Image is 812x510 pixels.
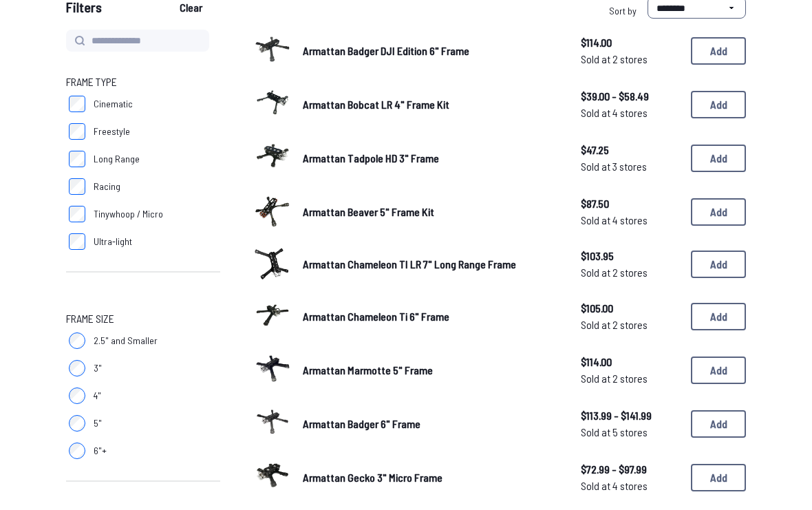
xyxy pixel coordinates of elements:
img: image [253,191,292,229]
span: Armattan Chameleon TI LR 7" Long Range Frame [303,257,516,270]
span: Armattan Gecko 3" Micro Frame [303,471,442,484]
span: Sold at 4 stores [581,478,680,494]
span: Frame Type [66,74,117,90]
span: Sold at 2 stores [581,317,680,333]
span: $103.95 [581,248,680,264]
span: 3" [94,361,102,375]
span: Sold at 2 stores [581,370,680,387]
button: Add [691,251,746,278]
a: image [253,191,292,233]
span: 4" [94,389,101,403]
img: image [253,247,292,280]
span: $114.00 [581,354,680,370]
img: image [253,349,292,387]
span: 2.5" and Smaller [94,334,158,348]
button: Add [691,464,746,491]
a: Armattan Chameleon Ti 6" Frame [303,308,559,325]
span: Racing [94,180,120,193]
button: Add [691,357,746,384]
span: $113.99 - $141.99 [581,407,680,424]
a: image [253,244,292,284]
input: 5" [69,415,85,432]
button: Add [691,303,746,330]
input: Ultra-light [69,233,85,250]
span: $39.00 - $58.49 [581,88,680,105]
span: Armattan Badger 6" Frame [303,417,420,430]
input: Freestyle [69,123,85,140]
input: 6"+ [69,443,85,459]
a: image [253,456,292,499]
span: $87.50 [581,195,680,212]
span: Armattan Badger DJI Edition 6" Frame [303,44,469,57]
span: Armattan Chameleon Ti 6" Frame [303,310,449,323]
input: Tinywhoop / Micro [69,206,85,222]
button: Add [691,410,746,438]
span: Cinematic [94,97,133,111]
span: $105.00 [581,300,680,317]
span: 6"+ [94,444,107,458]
img: image [253,83,292,122]
input: 3" [69,360,85,376]
span: Ultra-light [94,235,132,248]
a: Armattan Bobcat LR 4" Frame Kit [303,96,559,113]
a: Armattan Badger 6" Frame [303,416,559,432]
span: Sold at 4 stores [581,105,680,121]
img: image [253,295,292,334]
span: $72.99 - $97.99 [581,461,680,478]
a: Armattan Tadpole HD 3" Frame [303,150,559,167]
button: Add [691,198,746,226]
input: 4" [69,387,85,404]
img: image [253,456,292,495]
span: Armattan Marmotte 5" Frame [303,363,433,376]
span: 5" [94,416,102,430]
input: Cinematic [69,96,85,112]
span: Frame Size [66,310,114,327]
span: Sold at 5 stores [581,424,680,440]
button: Add [691,91,746,118]
span: Armattan Beaver 5" Frame Kit [303,205,434,218]
img: image [253,403,292,441]
span: Sort by [609,5,637,17]
span: Sold at 3 stores [581,158,680,175]
input: 2.5" and Smaller [69,332,85,349]
input: Long Range [69,151,85,167]
span: Armattan Tadpole HD 3" Frame [303,151,439,164]
a: image [253,30,292,72]
span: Sold at 4 stores [581,212,680,229]
span: Sold at 2 stores [581,51,680,67]
a: Armattan Marmotte 5" Frame [303,362,559,379]
input: Racing [69,178,85,195]
a: Armattan Beaver 5" Frame Kit [303,204,559,220]
a: image [253,403,292,445]
span: Tinywhoop / Micro [94,207,163,221]
span: $114.00 [581,34,680,51]
span: Armattan Bobcat LR 4" Frame Kit [303,98,449,111]
button: Add [691,37,746,65]
button: Add [691,145,746,172]
a: Armattan Chameleon TI LR 7" Long Range Frame [303,256,559,273]
span: Long Range [94,152,140,166]
a: image [253,349,292,392]
img: image [253,30,292,68]
a: image [253,137,292,180]
a: Armattan Gecko 3" Micro Frame [303,469,559,486]
a: Armattan Badger DJI Edition 6" Frame [303,43,559,59]
img: image [253,137,292,176]
span: Freestyle [94,125,130,138]
a: image [253,83,292,126]
a: image [253,295,292,338]
span: Sold at 2 stores [581,264,680,281]
span: $47.25 [581,142,680,158]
